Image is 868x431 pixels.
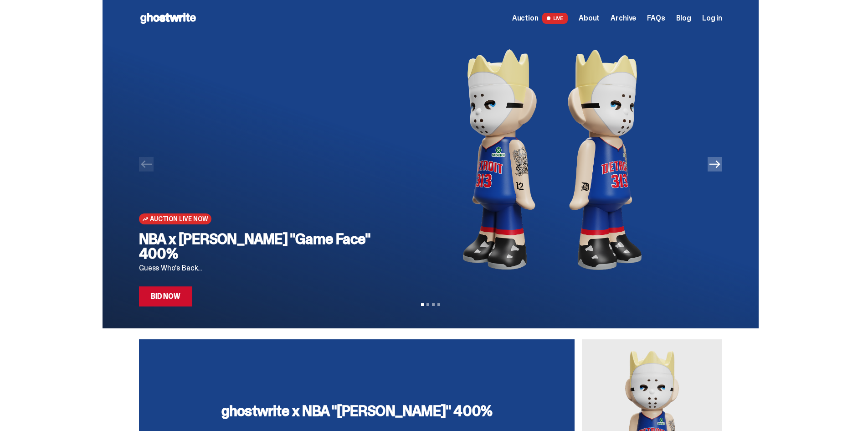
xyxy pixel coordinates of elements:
a: Log in [702,15,722,22]
a: Blog [676,15,691,22]
button: Next [708,157,722,171]
button: View slide 3 [432,303,435,306]
button: View slide 1 [421,303,424,306]
span: Auction [512,15,539,22]
a: FAQs [647,15,665,22]
a: About [579,15,600,22]
button: View slide 4 [437,303,440,306]
a: Bid Now [139,286,192,306]
span: Auction Live Now [150,215,208,223]
img: NBA x Eminem "Game Face" 400% [396,36,708,283]
h2: NBA x [PERSON_NAME] "Game Face" 400% [139,232,382,261]
a: Auction LIVE [512,13,568,24]
span: LIVE [542,13,568,24]
a: Archive [611,15,636,22]
button: Previous [139,157,154,171]
p: Guess Who's Back... [139,265,382,272]
h3: ghostwrite x NBA "[PERSON_NAME]" 400% [221,404,492,418]
button: View slide 2 [426,303,429,306]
